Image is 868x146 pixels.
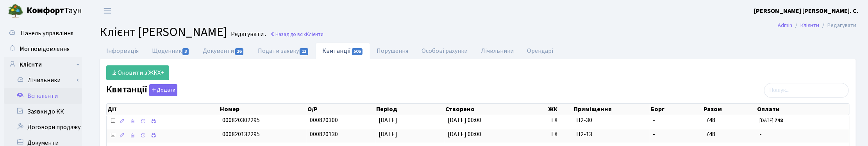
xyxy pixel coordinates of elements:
[9,72,82,88] a: Лічильники
[819,21,856,30] li: Редагувати
[106,84,177,96] label: Квитанції
[448,130,481,139] span: [DATE] 00:00
[27,4,64,17] b: Комфорт
[778,21,792,29] a: Admin
[379,116,398,124] span: [DATE]
[300,48,308,55] span: 13
[4,25,82,41] a: Панель управління
[415,43,475,59] a: Особові рахунки
[306,31,323,38] span: Клієнти
[576,130,647,139] span: П2-13
[352,48,363,55] span: 506
[448,116,481,124] span: [DATE] 00:00
[475,43,521,59] a: Лічильники
[759,117,783,124] small: [DATE]:
[310,130,338,139] span: 000820130
[4,119,82,135] a: Договори продажу
[706,130,716,139] span: 748
[310,116,338,124] span: 000820300
[4,57,82,72] a: Клієнти
[653,116,655,124] span: -
[251,43,316,59] a: Подати заявку
[235,48,244,55] span: 16
[270,31,323,38] a: Назад до всіхКлієнти
[107,104,219,115] th: Дії
[149,84,177,96] button: Квитанції
[550,116,570,125] span: ТХ
[573,104,650,115] th: Приміщення
[316,43,370,59] a: Квитанції
[8,3,23,19] img: logo.png
[100,43,145,59] a: Інформація
[145,43,196,59] a: Щоденник
[445,104,547,115] th: Створено
[20,45,70,53] span: Мої повідомлення
[759,130,846,139] span: -
[775,117,783,124] b: 748
[4,88,82,104] a: Всі клієнти
[754,7,859,15] b: [PERSON_NAME] [PERSON_NAME]. С.
[222,116,260,124] span: 000820302295
[754,6,859,16] a: [PERSON_NAME] [PERSON_NAME]. С.
[703,104,756,115] th: Разом
[147,83,177,96] a: Додати
[229,31,266,38] small: Редагувати .
[21,29,73,38] span: Панель управління
[547,104,573,115] th: ЖК
[196,43,251,59] a: Документи
[550,130,570,139] span: ТХ
[27,4,82,18] span: Таун
[307,104,375,115] th: О/Р
[650,104,703,115] th: Борг
[521,43,560,59] a: Орендарі
[764,83,849,98] input: Пошук...
[98,4,117,17] button: Переключити навігацію
[370,43,415,59] a: Порушення
[766,17,868,34] nav: breadcrumb
[219,104,307,115] th: Номер
[800,21,819,29] a: Клієнти
[653,130,655,139] span: -
[706,116,716,124] span: 748
[4,104,82,119] a: Заявки до КК
[100,23,227,41] span: Клієнт [PERSON_NAME]
[756,104,849,115] th: Оплати
[4,41,82,57] a: Мої повідомлення
[106,65,169,80] a: Оновити з ЖКХ+
[576,116,647,125] span: П2-30
[379,130,398,139] span: [DATE]
[182,48,189,55] span: 3
[222,130,260,139] span: 000820132295
[376,104,445,115] th: Період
